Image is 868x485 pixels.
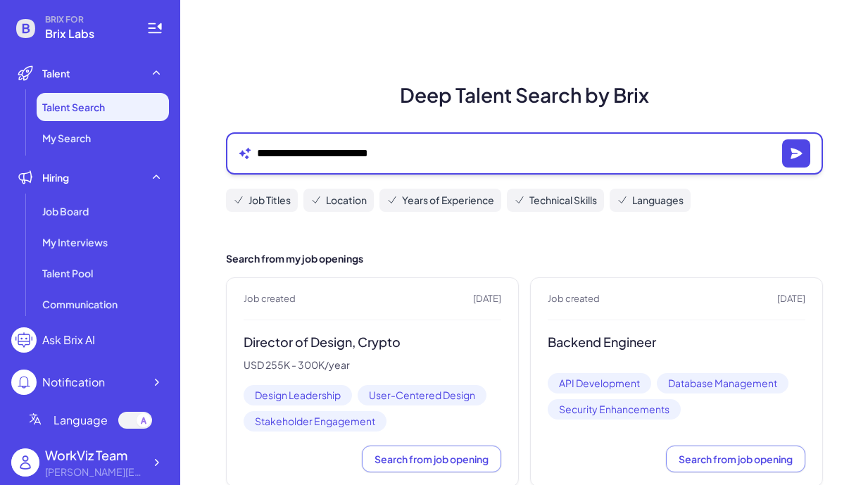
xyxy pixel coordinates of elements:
span: Search from job opening [375,453,489,465]
span: [DATE] [473,292,501,306]
span: Job created [548,292,600,306]
span: Job Board [42,204,89,218]
div: Ask Brix AI [42,332,95,348]
h1: Deep Talent Search by Brix [209,80,840,110]
div: Notification [42,374,105,391]
span: My Interviews [42,235,108,249]
span: Job created [244,292,296,306]
button: Search from job opening [362,446,501,472]
span: Technical Skills [529,193,597,208]
span: Security Enhancements [548,399,681,420]
span: Design Leadership [244,385,352,405]
div: WorkViz Team [45,446,144,465]
div: alex@joinbrix.com [45,465,144,479]
h2: Search from my job openings [226,251,823,266]
span: Brix Labs [45,25,130,42]
span: BRIX FOR [45,14,130,25]
span: Search from job opening [679,453,793,465]
button: Search from job opening [666,446,805,472]
h3: Director of Design, Crypto [244,334,501,351]
span: Location [326,193,367,208]
span: Talent Pool [42,266,93,280]
span: [DATE] [777,292,805,306]
span: Talent Search [42,100,105,114]
span: User-Centered Design [358,385,486,405]
span: Languages [632,193,684,208]
p: USD 255K - 300K/year [244,359,501,372]
span: API Development [548,373,651,393]
span: Hiring [42,170,69,184]
img: user_logo.png [11,448,39,477]
span: Talent [42,66,70,80]
span: Database Management [657,373,788,393]
span: Communication [42,297,118,311]
span: Job Titles [249,193,291,208]
span: My Search [42,131,91,145]
span: Years of Experience [402,193,494,208]
span: Stakeholder Engagement [244,411,386,432]
span: Language [54,412,108,429]
h3: Backend Engineer [548,334,805,351]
